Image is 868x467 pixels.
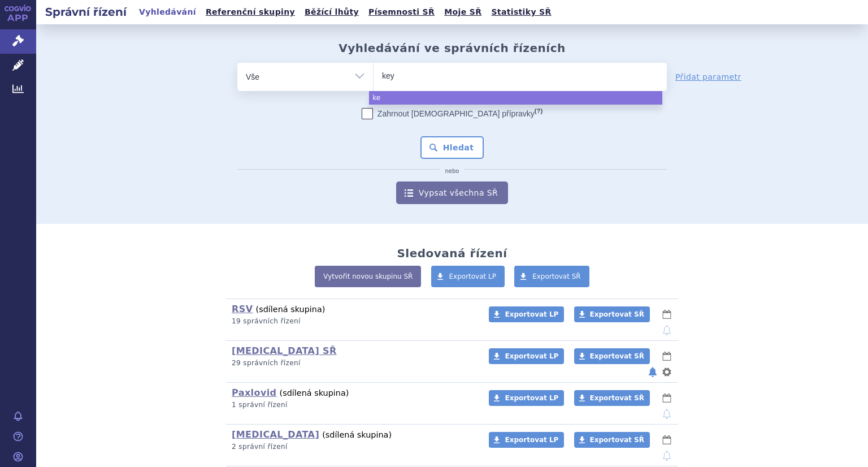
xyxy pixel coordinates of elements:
[232,304,253,314] a: RSV
[489,432,564,448] a: Exportovat LP
[590,436,644,444] span: Exportovat SŘ
[396,181,508,204] a: Vypsat všechna SŘ
[232,387,276,398] a: Paxlovid
[449,273,497,280] span: Exportovat LP
[489,348,564,364] a: Exportovat LP
[202,5,298,20] a: Referenční skupiny
[505,310,558,318] span: Exportovat LP
[590,352,644,360] span: Exportovat SŘ
[661,308,672,321] button: lhůty
[397,247,507,260] h2: Sledovaná řízení
[661,449,672,462] button: notifikace
[505,436,558,444] span: Exportovat LP
[661,323,672,337] button: notifikace
[514,266,589,287] a: Exportovat SŘ
[256,305,325,314] span: (sdílená skupina)
[661,349,672,363] button: lhůty
[675,71,741,83] a: Přidat parametr
[322,430,392,439] span: (sdílená skupina)
[232,358,474,368] p: 29 správních řízení
[232,429,319,440] a: [MEDICAL_DATA]
[574,390,650,406] a: Exportovat SŘ
[420,136,484,159] button: Hledat
[338,41,566,55] h2: Vyhledávání ve správních řízeních
[661,365,672,379] button: nastavení
[365,5,438,20] a: Písemnosti SŘ
[574,306,650,322] a: Exportovat SŘ
[441,5,485,20] a: Moje SŘ
[488,5,554,20] a: Statistiky SŘ
[301,5,362,20] a: Běžící lhůty
[590,394,644,402] span: Exportovat SŘ
[505,352,558,360] span: Exportovat LP
[280,388,349,397] span: (sdílená skupina)
[440,168,465,175] i: nebo
[431,266,505,287] a: Exportovat LP
[661,391,672,405] button: lhůty
[505,394,558,402] span: Exportovat LP
[532,273,581,280] span: Exportovat SŘ
[535,107,542,115] abbr: (?)
[590,310,644,318] span: Exportovat SŘ
[647,365,658,379] button: notifikace
[232,345,337,356] a: [MEDICAL_DATA] SŘ
[489,390,564,406] a: Exportovat LP
[489,306,564,322] a: Exportovat LP
[315,266,421,287] a: Vytvořit novou skupinu SŘ
[232,442,474,452] p: 2 správní řízení
[574,432,650,448] a: Exportovat SŘ
[369,91,662,105] li: ke
[36,4,136,20] h2: Správní řízení
[136,5,199,20] a: Vyhledávání
[574,348,650,364] a: Exportovat SŘ
[232,400,474,410] p: 1 správní řízení
[232,317,474,326] p: 19 správních řízení
[362,108,542,119] label: Zahrnout [DEMOGRAPHIC_DATA] přípravky
[661,407,672,421] button: notifikace
[661,433,672,447] button: lhůty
